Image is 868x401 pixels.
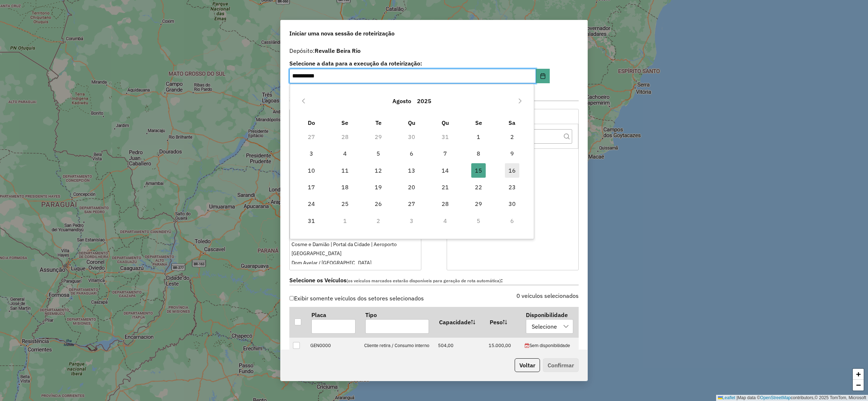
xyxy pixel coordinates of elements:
[462,179,495,195] td: 22
[289,46,579,55] div: Depósito:
[306,307,360,337] th: Placa
[736,395,737,400] span: |
[495,162,528,178] td: 16
[395,145,428,162] td: 6
[485,337,521,354] td: 15.000,00
[298,95,309,107] button: Previous Month
[315,47,361,54] strong: Revalle Beira Rio
[289,291,424,305] label: Exibir somente veículos dos setores selecionados
[390,92,414,110] button: Choose Month
[475,119,482,126] span: Se
[716,395,868,401] div: Map data © contributors,© 2025 TomTom, Microsoft
[304,214,319,228] span: 31
[438,180,452,194] span: 21
[328,179,362,195] td: 18
[295,162,328,178] td: 10
[760,395,791,400] a: OpenStreetMap
[304,163,319,178] span: 10
[471,180,486,194] span: 22
[338,197,352,211] span: 25
[515,358,540,372] button: Voltar
[360,307,434,337] th: Tipo
[514,95,526,107] button: Next Month
[462,195,495,212] td: 29
[289,296,294,301] input: Exibir somente veículos dos setores selecionados
[495,195,528,212] td: 30
[304,146,319,161] span: 3
[414,92,434,110] button: Choose Year
[505,180,519,194] span: 23
[505,163,519,178] span: 16
[462,128,495,145] td: 1
[371,163,386,178] span: 12
[429,145,462,162] td: 7
[338,163,352,178] span: 11
[471,197,486,211] span: 29
[362,212,395,229] td: 2
[362,162,395,178] td: 12
[295,179,328,195] td: 17
[404,146,419,161] span: 6
[434,337,485,354] td: 504,00
[395,128,428,145] td: 30
[462,162,495,178] td: 15
[853,369,864,380] a: Zoom in
[289,59,550,68] label: Selecione a data para a execução da roteirização:
[371,180,386,194] span: 19
[395,162,428,178] td: 13
[328,128,362,145] td: 28
[521,307,578,337] th: Disponibilidade
[718,395,735,400] a: Leaflet
[853,380,864,391] a: Zoom out
[395,195,428,212] td: 27
[525,342,575,349] div: Sem disponibilidade
[375,119,382,126] span: Te
[529,320,559,333] div: Selecione
[856,370,861,379] span: +
[471,163,486,178] span: 15
[505,197,519,211] span: 30
[495,128,528,145] td: 2
[462,145,495,162] td: 8
[471,146,486,161] span: 8
[292,250,419,257] div: [GEOGRAPHIC_DATA]
[509,119,515,126] span: Sa
[338,180,352,194] span: 18
[429,195,462,212] td: 28
[404,197,419,211] span: 27
[495,179,528,195] td: 23
[438,146,452,161] span: 7
[360,337,434,354] td: Cliente retira / Consumo interno
[536,69,550,83] button: Choose Date
[290,84,534,239] div: Choose Date
[505,130,519,144] span: 2
[429,212,462,229] td: 4
[292,259,419,267] div: Dom Avelar / [GEOGRAPHIC_DATA]
[429,162,462,178] td: 14
[289,276,579,286] label: Selecione os Veículos :
[362,145,395,162] td: 5
[328,195,362,212] td: 25
[304,180,319,194] span: 17
[856,380,861,389] span: −
[306,337,360,354] td: GEN0000
[371,197,386,211] span: 26
[295,195,328,212] td: 24
[438,197,452,211] span: 28
[371,146,386,161] span: 5
[395,179,428,195] td: 20
[404,163,419,178] span: 13
[408,119,415,126] span: Qu
[295,145,328,162] td: 3
[525,343,529,348] i: 'Roteirizador.NaoPossuiAgenda' | translate
[362,179,395,195] td: 19
[505,146,519,161] span: 9
[295,212,328,229] td: 31
[346,278,501,283] span: (os veículos marcados estarão disponíveis para geração de rota automática)
[434,307,485,337] th: Capacidade
[495,212,528,229] td: 6
[462,212,495,229] td: 5
[495,145,528,162] td: 9
[404,180,419,194] span: 20
[362,195,395,212] td: 26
